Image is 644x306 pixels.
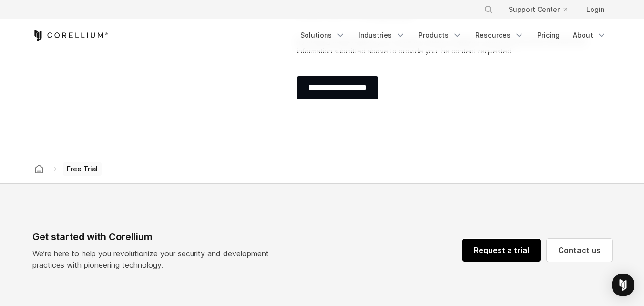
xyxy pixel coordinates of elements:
a: About [567,27,612,44]
button: Search [480,1,497,18]
a: Industries [353,27,411,44]
div: Get started with Corellium [32,230,276,244]
a: Resources [470,27,530,44]
a: Request a trial [462,239,541,262]
a: Solutions [295,27,351,44]
a: Corellium Home [32,30,108,41]
a: Products [413,27,468,44]
a: Pricing [532,27,565,44]
a: Corellium home [31,162,48,176]
a: Contact us [547,239,612,262]
div: Open Intercom Messenger [612,274,634,296]
span: Free Trial [63,162,102,176]
div: Navigation Menu [295,27,612,44]
div: Navigation Menu [472,1,612,18]
p: We’re here to help you revolutionize your security and development practices with pioneering tech... [32,248,276,271]
a: Support Center [501,1,575,18]
a: Login [579,1,612,18]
